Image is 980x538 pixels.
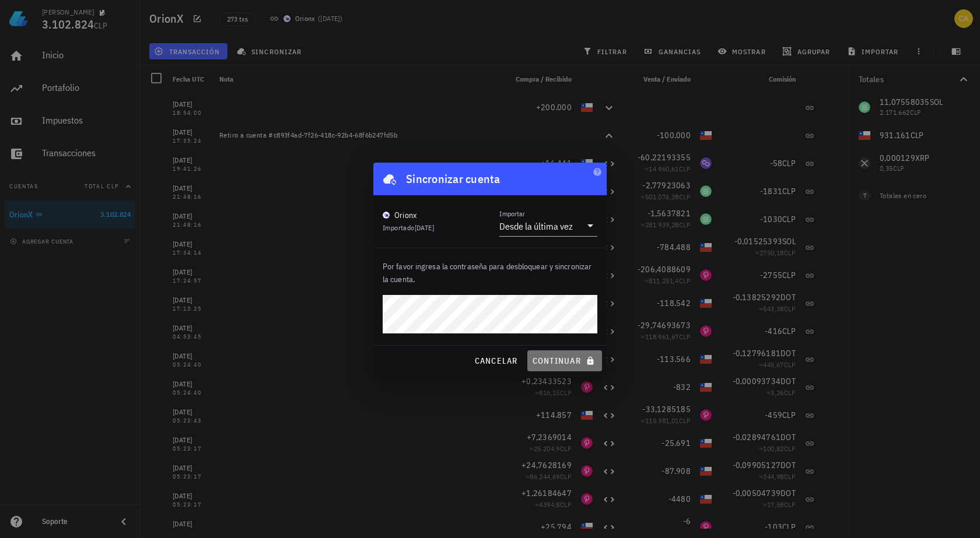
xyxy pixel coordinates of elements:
[469,350,522,371] button: cancelar
[383,212,390,219] img: orionx
[406,170,501,188] div: Sincronizar cuenta
[383,223,434,232] span: Importado
[415,223,434,232] span: [DATE]
[499,216,597,236] div: ImportarDesde la última vez
[527,350,602,371] button: continuar
[499,220,573,232] div: Desde la última vez
[499,209,525,218] label: Importar
[394,209,417,221] div: Orionx
[383,260,597,286] p: Por favor ingresa la contraseña para desbloquear y sincronizar la cuenta.
[474,356,517,366] span: cancelar
[532,356,597,366] span: continuar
